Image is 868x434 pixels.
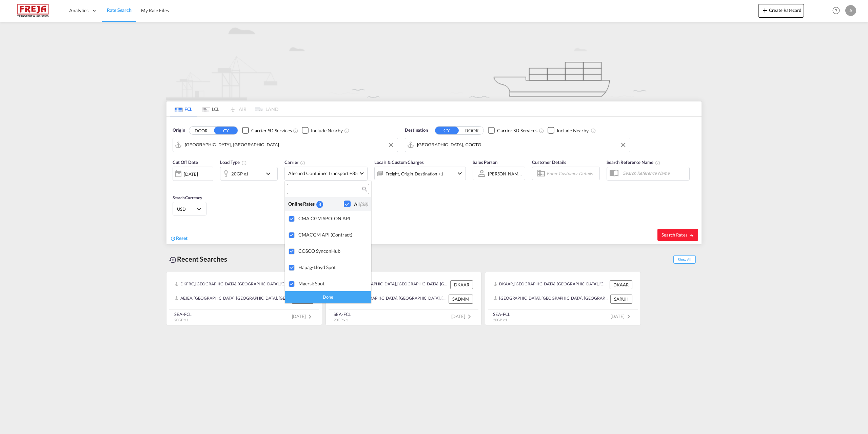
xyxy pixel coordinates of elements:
div: Hapag-Lloyd Spot [298,264,366,270]
div: 8 [316,201,323,208]
span: (38) [360,201,368,207]
div: Maersk Spot [298,281,366,286]
div: Done [285,291,371,303]
div: All [354,201,368,208]
div: CMA CGM SPOTON API [298,215,366,221]
div: COSCO SynconHub [298,248,366,254]
md-checkbox: Checkbox No Ink [344,201,368,208]
div: CMACGM API (Contract) [298,232,366,238]
md-icon: icon-magnify [361,187,367,192]
div: Online Rates [288,201,316,208]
